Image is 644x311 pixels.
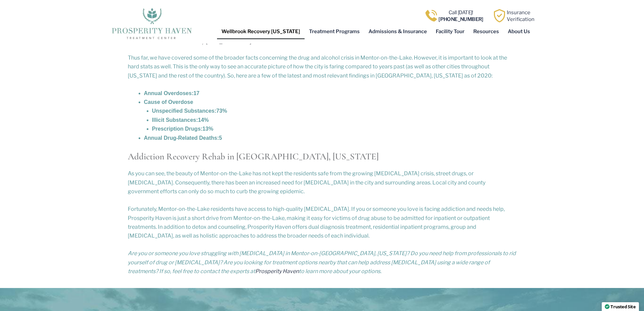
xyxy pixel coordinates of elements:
h2: Addiction Recovery Rehab in [GEOGRAPHIC_DATA], [US_STATE] [128,151,517,162]
img: Call one of Prosperity Haven's dedicated counselors today so we can help you overcome addiction [425,9,438,22]
p: As you can see, the beauty of Mentor-on-the-Lake has not kept the residents safe from the growing... [128,169,517,196]
a: Facility Tour [431,24,469,39]
a: Admissions & Insurance [364,24,431,39]
li: 14% [152,116,517,125]
strong: Unspecified Substances: [152,108,216,114]
strong: Annual Drug-Related Deaths: [144,135,219,141]
p: Thus far, we have covered some of the broader facts concerning the drug and alcohol crisis in Men... [128,53,517,80]
li: 13% [152,125,517,133]
a: Wellbrook Recovery [US_STATE] [217,24,305,39]
a: Treatment Programs [305,24,364,39]
img: The logo for Prosperity Haven Addiction Recovery Center. [110,6,194,40]
li: 5 [144,134,517,142]
p: Fortunately, Mentor-on-the-Lake residents have access to high-quality [MEDICAL_DATA]. If you or s... [128,205,517,241]
a: InsuranceVerification [507,9,534,22]
a: Resources [469,24,503,39]
strong: Prescription Drugs: [152,126,202,132]
li: 17 [144,89,517,98]
img: Learn how Prosperity Haven, a verified substance abuse center can help you overcome your addiction [493,9,506,22]
em: Are you or someone you love struggling with [MEDICAL_DATA] in Mentor-on-[GEOGRAPHIC_DATA], [US_ST... [128,250,516,274]
b: [PHONE_NUMBER] [438,16,483,22]
em: to learn more about your options. [299,268,381,274]
strong: Cause of Overdose [144,99,193,105]
li: 73% [152,107,517,115]
strong: Annual Overdoses: [144,90,194,96]
a: About Us [503,24,534,39]
strong: Illicit Substances: [152,117,198,123]
a: Call [DATE]![PHONE_NUMBER] [438,9,483,22]
a: Prosperity Haven [255,268,299,274]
